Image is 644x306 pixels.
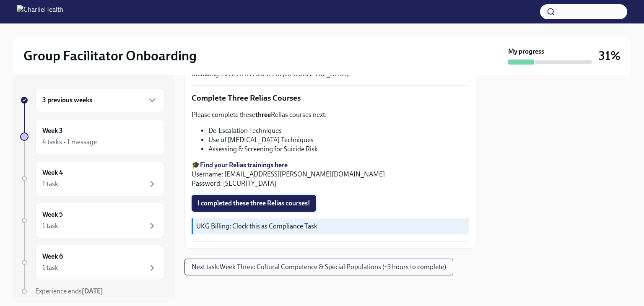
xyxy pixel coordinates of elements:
p: Complete Three Relias Courses [192,93,469,104]
img: CharlieHealth [17,5,63,18]
h6: 3 previous weeks [42,96,92,105]
h3: 31% [599,48,621,63]
li: Assessing & Screening for Suicide Risk [208,145,469,154]
p: 🎓 Username: [EMAIL_ADDRESS][PERSON_NAME][DOMAIN_NAME] Password: [SECURITY_DATA] [192,161,469,188]
div: 1 task [42,263,58,272]
span: I completed these three Relias courses! [197,199,310,207]
a: Week 51 task [20,203,164,238]
span: Next task : Week Three: Cultural Competence & Special Populations (~3 hours to complete) [192,263,446,271]
p: Please complete these Relias courses next: [192,110,469,119]
a: Week 34 tasks • 1 message [20,119,164,154]
h6: Week 5 [42,210,63,219]
h6: Week 3 [42,126,63,135]
strong: My progress [508,47,544,56]
div: 1 task [42,221,58,231]
a: Week 41 task [20,161,164,196]
h2: Group Facilitator Onboarding [23,47,197,64]
button: I completed these three Relias courses! [192,195,316,212]
h6: Week 4 [42,168,63,177]
li: Use of [MEDICAL_DATA] Techniques [208,135,469,145]
li: De-Escalation Techniques [208,126,469,135]
span: Experience ends [35,287,103,295]
strong: three [255,111,271,119]
p: UKG Billing: Clock this as Compliance Task [196,222,466,231]
strong: [DATE] [82,287,103,295]
div: 4 tasks • 1 message [42,137,97,147]
div: 3 previous weeks [35,88,164,112]
a: Find your Relias trainings here [200,161,288,169]
div: 1 task [42,179,58,189]
a: Week 61 task [20,245,164,280]
h6: Week 6 [42,252,63,261]
button: Next task:Week Three: Cultural Competence & Special Populations (~3 hours to complete) [184,259,453,275]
